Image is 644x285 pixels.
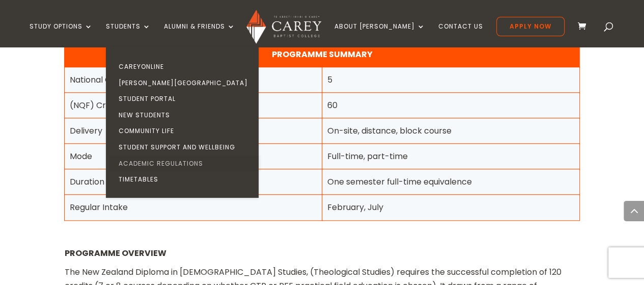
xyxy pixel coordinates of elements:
[327,200,575,214] div: February, July
[106,23,151,47] a: Students
[327,73,575,87] div: 5
[246,10,321,44] img: Carey Baptist College
[438,23,483,47] a: Contact Us
[70,175,317,189] div: Duration
[327,124,575,138] div: On-site, distance, block course
[108,75,261,91] a: [PERSON_NAME][GEOGRAPHIC_DATA]
[108,123,261,139] a: Community Life
[30,23,93,47] a: Study Options
[327,149,575,163] div: Full-time, part-time
[334,23,425,47] a: About [PERSON_NAME]
[70,200,317,214] div: Regular Intake
[108,171,261,188] a: Timetables
[70,149,317,163] div: Mode
[70,73,317,87] div: National Qualifications Framework (NQF) Level
[108,139,261,156] a: Student Support and Wellbeing
[108,107,261,123] a: New Students
[70,124,317,138] div: Delivery
[108,91,261,107] a: Student Portal
[327,175,575,189] div: One semester full-time equivalence
[496,17,565,36] a: Apply Now
[108,59,261,75] a: CareyOnline
[272,48,373,60] strong: PROGRAMME SUMMARY
[70,98,317,112] div: (NQF) Credits
[65,247,166,259] strong: PROGRAMME OVERVIEW
[164,23,235,47] a: Alumni & Friends
[108,156,261,172] a: Academic Regulations
[327,98,575,112] div: 60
